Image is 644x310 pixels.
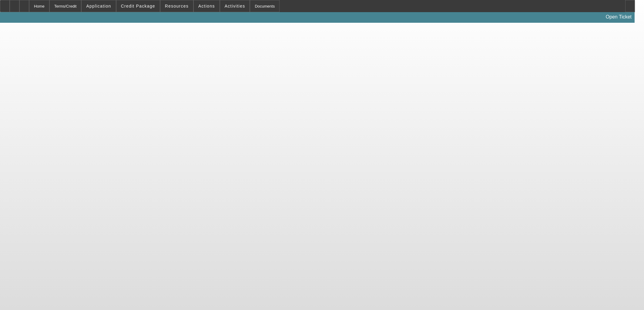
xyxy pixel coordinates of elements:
button: Application [82,0,116,12]
button: Actions [194,0,220,12]
a: Open Ticket [603,12,634,22]
span: Actions [198,4,215,8]
span: Resources [165,4,189,8]
button: Resources [160,0,193,12]
span: Activities [225,4,245,8]
span: Application [86,4,111,8]
button: Credit Package [116,0,160,12]
button: Activities [220,0,250,12]
span: Credit Package [121,4,155,8]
